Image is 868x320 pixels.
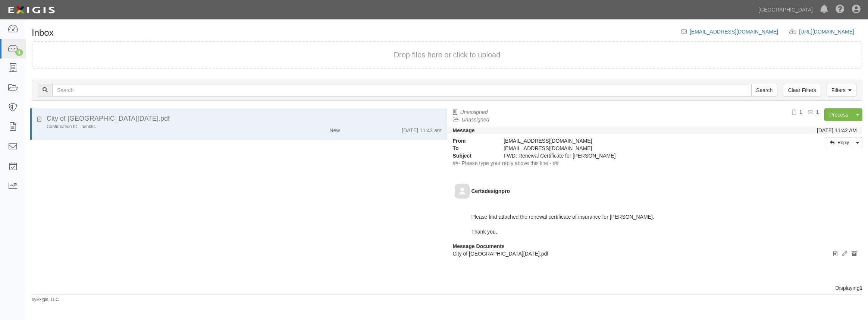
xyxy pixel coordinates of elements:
div: City of Chino Hills_9-26-2025.pdf [47,114,442,124]
div: New [329,124,340,134]
div: FWD: Renewal Certificate for Psomas [498,152,753,159]
div: [DATE] 11:42 AM [817,127,857,134]
a: [URL][DOMAIN_NAME] [799,29,862,35]
h1: Inbox [32,28,54,38]
div: inbox@chinohills.complianz.com [498,145,753,152]
strong: Message [453,127,475,133]
strong: Subject [447,152,498,159]
a: Exigis, LLC [37,297,59,302]
strong: From [447,137,498,145]
a: [EMAIL_ADDRESS][DOMAIN_NAME] [690,29,778,35]
a: Filters [827,84,856,96]
small: by [32,297,59,303]
b: 1 [816,109,819,115]
a: Reply [826,137,853,148]
div: [DATE] 11:42 am [402,124,441,134]
p: City of [GEOGRAPHIC_DATA][DATE].pdf [453,250,857,257]
i: Archive document [852,251,857,257]
b: 1 [859,285,862,291]
strong: Message Documents [453,243,505,249]
input: Search [751,84,777,96]
span: ##- Please type your reply above this line - ## [453,160,559,166]
div: [EMAIL_ADDRESS][DOMAIN_NAME] [498,137,753,145]
div: Displaying [26,284,868,292]
i: Edit document [842,251,847,257]
div: Please find attached the renewal certificate of insurance for [PERSON_NAME]. Thank you, The Certi... [471,206,654,300]
a: [GEOGRAPHIC_DATA] [755,2,817,17]
img: default-avatar-80.png [455,184,470,199]
b: Certsdesignpro [471,188,510,194]
i: View [833,251,837,257]
strong: To [447,145,498,152]
img: logo-5460c22ac91f19d4615b14bd174203de0afe785f0fc80cf4dbbc73dc1793850b.png [6,3,57,17]
a: Clear Filters [783,84,821,96]
a: Process [824,108,853,121]
div: 1 [15,49,23,56]
a: Unassigned [460,109,488,115]
a: Unassigned [462,117,489,123]
button: Drop files here or click to upload [394,50,501,60]
input: Search [52,84,752,96]
div: Confirmation ID - penk9c [47,124,272,130]
b: 1 [799,109,802,115]
i: Help Center - Complianz [836,5,845,14]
